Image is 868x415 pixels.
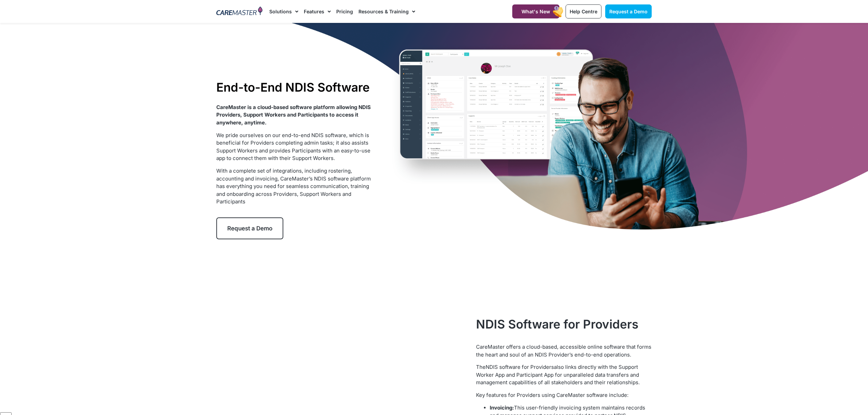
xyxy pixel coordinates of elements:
[476,364,486,370] span: The
[216,132,370,162] span: We pride ourselves on our end-to-end NDIS software, which is beneficial for Providers completing ...
[476,392,628,398] span: Key features for Providers using CareMaster software include:
[490,404,514,411] b: Invoicing:
[216,104,371,126] strong: CareMaster is a cloud-based software platform allowing NDIS Providers, Support Workers and Partic...
[216,167,373,206] p: With a complete set of integrations, including rostering, accounting and invoicing, CareMaster’s ...
[476,344,651,358] span: CareMaster offers a cloud-based, accessible online software that forms the heart and soul of an N...
[216,6,262,17] img: CareMaster Logo
[216,217,283,239] a: Request a Demo
[476,317,652,331] h2: NDIS Software for Providers
[476,364,640,386] span: also links directly with the Support Worker App and Participant App for unparalleled data transfe...
[486,364,554,370] a: NDIS software for Providers
[609,9,648,14] span: Request a Demo
[216,80,373,94] h1: End-to-End NDIS Software
[566,4,601,18] a: Help Centre
[570,9,597,14] span: Help Centre
[521,9,550,14] span: What's New
[605,4,652,18] a: Request a Demo
[227,225,272,232] span: Request a Demo
[512,4,559,18] a: What's New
